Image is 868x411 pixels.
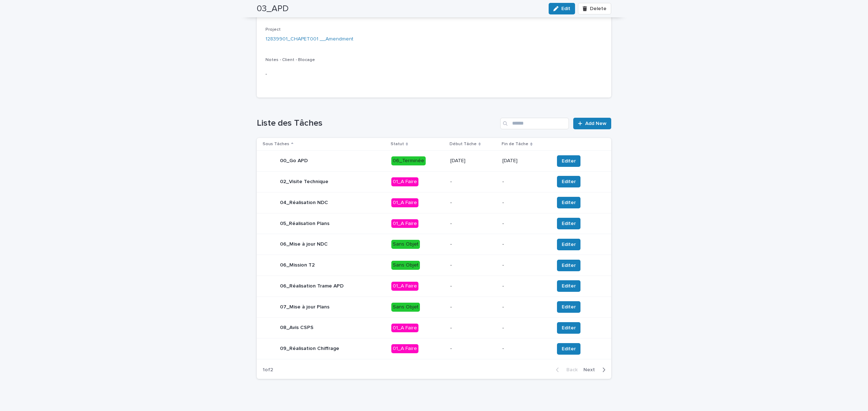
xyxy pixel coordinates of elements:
[257,361,279,379] p: 1 of 2
[580,367,611,373] button: Next
[257,255,611,276] tr: 06_Mission T2Sans Objet--Editer
[257,151,611,172] tr: 00_Go APD06_Terminée[DATE][DATE]Editer
[280,262,315,268] p: 06_Mission T2
[265,27,281,32] span: Project
[257,338,611,359] tr: 09_Réalisation Chiffrage01_A Faire--Editer
[391,219,418,228] div: 01_A Faire
[257,171,611,192] tr: 02_Visite Technique01_A Faire--Editer
[450,140,477,148] p: Début Tâche
[450,304,497,310] p: -
[450,200,497,206] p: -
[257,213,611,234] tr: 05_Réalisation Plans01_A Faire--Editer
[585,121,607,126] span: Add New
[257,297,611,317] tr: 07_Mise à jour PlansSans Objet--Editer
[280,221,329,227] p: 05_Réalisation Plans
[391,240,420,249] div: Sans Objet
[391,282,418,291] div: 01_A Faire
[391,303,420,312] div: Sans Objet
[557,155,580,167] button: Editer
[450,221,497,227] p: -
[557,239,580,250] button: Editer
[562,157,576,165] span: Editer
[557,301,580,313] button: Editer
[257,4,289,14] h2: 03_APD
[562,367,578,372] span: Back
[265,70,603,78] p: -
[557,343,580,355] button: Editer
[391,177,418,186] div: 01_A Faire
[280,200,328,206] p: 04_Réalisation NDC
[562,199,576,206] span: Editer
[562,324,576,332] span: Editer
[573,118,611,129] a: Add New
[391,156,426,165] div: 06_Terminée
[450,283,497,289] p: -
[502,262,548,268] p: -
[265,58,315,62] span: Notes - Client - Blocage
[500,118,569,129] input: Search
[280,158,308,164] p: 00_Go APD
[450,158,497,164] p: [DATE]
[391,324,418,333] div: 01_A Faire
[557,260,580,271] button: Editer
[549,3,575,14] button: Edit
[391,261,420,270] div: Sans Objet
[265,35,353,43] a: 12839901_CHAPET001 __Amendment
[502,346,548,352] p: -
[557,197,580,208] button: Editer
[391,198,418,207] div: 01_A Faire
[257,317,611,338] tr: 08_Avis CSPS01_A Faire--Editer
[590,6,607,11] span: Delete
[557,218,580,229] button: Editer
[562,220,576,227] span: Editer
[391,140,404,148] p: Statut
[280,241,328,247] p: 06_Mise à jour NDC
[502,241,548,247] p: -
[502,158,548,164] p: [DATE]
[502,221,548,227] p: -
[562,178,576,185] span: Editer
[502,200,548,206] p: -
[450,179,497,185] p: -
[550,367,580,373] button: Back
[502,325,548,331] p: -
[257,118,497,129] h1: Liste des Tâches
[257,276,611,297] tr: 06_Réalisation Trame APD01_A Faire--Editer
[562,345,576,352] span: Editer
[257,234,611,255] tr: 06_Mise à jour NDCSans Objet--Editer
[502,179,548,185] p: -
[562,262,576,269] span: Editer
[280,346,339,352] p: 09_Réalisation Chiffrage
[557,176,580,187] button: Editer
[257,192,611,213] tr: 04_Réalisation NDC01_A Faire--Editer
[578,3,611,14] button: Delete
[450,325,497,331] p: -
[280,304,329,310] p: 07_Mise à jour Plans
[562,282,576,290] span: Editer
[280,283,344,289] p: 06_Réalisation Trame APD
[561,6,570,11] span: Edit
[557,322,580,334] button: Editer
[280,179,328,185] p: 02_Visite Technique
[562,241,576,248] span: Editer
[557,280,580,292] button: Editer
[583,367,599,372] span: Next
[450,262,497,268] p: -
[450,346,497,352] p: -
[263,140,289,148] p: Sous Tâches
[280,325,314,331] p: 08_Avis CSPS
[562,303,576,311] span: Editer
[450,241,497,247] p: -
[502,283,548,289] p: -
[502,140,528,148] p: Fin de Tâche
[502,304,548,310] p: -
[391,344,418,353] div: 01_A Faire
